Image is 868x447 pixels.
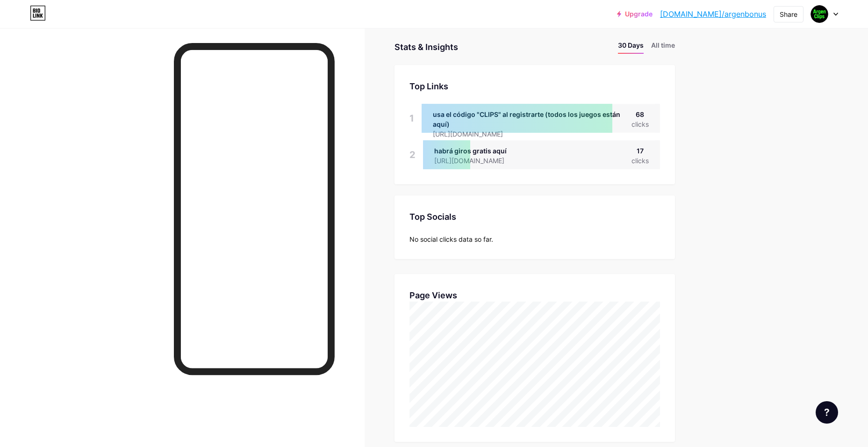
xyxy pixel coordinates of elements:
div: Page Views [409,289,660,302]
img: ocultoshorts [811,5,828,23]
div: Share [780,9,797,19]
div: 17 [631,146,649,156]
div: Top Links [409,80,660,93]
a: Upgrade [617,10,653,18]
div: [URL][DOMAIN_NAME] [434,156,519,166]
div: 2 [409,140,416,169]
div: Top Socials [409,210,660,223]
div: 68 [631,109,649,119]
div: 1 [409,104,414,133]
a: [DOMAIN_NAME]/argenbonus [660,8,766,20]
div: No social clicks data so far. [409,234,660,244]
div: clicks [631,119,649,129]
div: Stats & Insights [395,40,458,54]
li: All time [651,40,675,54]
div: [URL][DOMAIN_NAME] [433,129,631,139]
div: habrá giros gratis aquí [434,146,519,156]
li: 30 Days [618,40,644,54]
div: clicks [631,156,649,166]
